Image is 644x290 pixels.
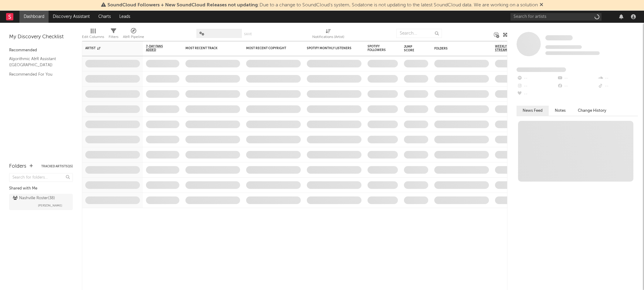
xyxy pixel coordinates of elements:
span: Tracking Since: [DATE] [545,45,582,49]
button: Change History [572,106,612,116]
span: Fans Added by Platform [517,67,566,72]
a: Charts [94,11,115,23]
div: Artist [85,46,131,50]
div: Shared with Me [9,185,73,192]
div: -- [557,82,597,90]
div: Filters [109,26,118,43]
span: SoundCloud Followers + New SoundCloud Releases not updating [107,3,258,8]
div: Edit Columns [82,26,104,43]
span: 0 fans last week [545,51,600,55]
div: Nashville Roster ( 38 ) [13,195,55,202]
div: Recommended [9,47,73,54]
div: Most Recent Track [185,46,231,50]
div: Spotify Monthly Listeners [307,46,352,50]
div: Most Recent Copyright [246,46,292,50]
span: 7-Day Fans Added [146,45,170,52]
div: Edit Columns [82,33,104,41]
a: Dashboard [19,11,49,23]
div: -- [517,82,557,90]
button: Tracked Artists(15) [41,165,73,168]
div: My Discovery Checklist [9,33,73,41]
div: Filters [109,33,118,41]
div: A&R Pipeline [123,26,144,43]
div: -- [598,74,638,82]
a: Leads [115,11,134,23]
div: A&R Pipeline [123,33,144,41]
div: -- [598,82,638,90]
a: Discovery Assistant [49,11,94,23]
input: Search for artists [510,13,602,21]
button: News Feed [517,106,549,116]
div: Folders [9,163,26,170]
span: : Due to a change to SoundCloud's system, Sodatone is not updating to the latest SoundCloud data.... [107,3,538,8]
div: -- [557,74,597,82]
div: Notifications (Artist) [312,26,344,43]
span: [PERSON_NAME] [38,202,62,209]
div: Jump Score [404,45,419,52]
input: Search... [396,29,442,38]
a: Algorithmic A&R Assistant ([GEOGRAPHIC_DATA]) [9,56,67,68]
span: Some Artist [545,35,573,40]
input: Search for folders... [9,173,73,182]
button: Notes [549,106,572,116]
span: Weekly US Streams [495,45,516,52]
div: Spotify Followers [368,45,389,52]
div: -- [517,90,557,98]
div: Folders [434,47,480,50]
a: Nashville Roster(38)[PERSON_NAME] [9,194,73,210]
a: Some Artist [545,35,573,41]
button: Save [244,32,252,36]
a: Recommended For You [9,71,67,78]
div: Notifications (Artist) [312,33,344,41]
span: Dismiss [540,3,543,8]
div: -- [517,74,557,82]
